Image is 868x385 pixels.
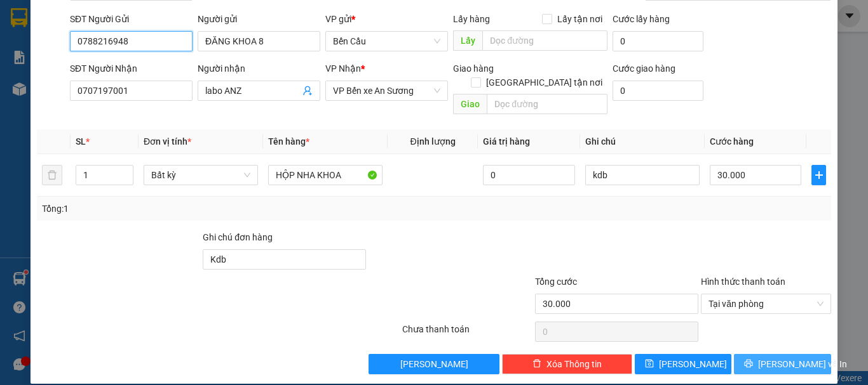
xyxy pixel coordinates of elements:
[483,136,530,147] span: Giá trị hàng
[481,75,607,89] span: [GEOGRAPHIC_DATA] tận nơi
[198,62,320,75] div: Người nhận
[453,14,490,24] span: Lấy hàng
[76,136,86,147] span: SL
[34,69,156,79] span: -----------------------------------------
[410,136,455,147] span: Định lượng
[333,81,440,100] span: VP Bến xe An Sương
[268,165,383,185] input: VD: Bàn, Ghế
[613,81,703,101] input: Cước giao hàng
[532,359,541,369] span: delete
[100,38,175,54] span: 01 Võ Văn Truyện, KP.1, Phường 2
[613,31,703,51] input: Cước lấy hàng
[535,277,577,287] span: Tổng cước
[645,359,654,369] span: save
[734,354,831,374] button: printer[PERSON_NAME] và In
[552,12,607,26] span: Lấy tận nơi
[546,357,602,371] span: Xóa Thông tin
[659,357,727,371] span: [PERSON_NAME]
[100,20,171,36] span: Bến xe [GEOGRAPHIC_DATA]
[325,12,448,26] div: VP gửi
[482,30,607,51] input: Dọc đường
[325,63,361,74] span: VP Nhận
[64,81,134,90] span: VPBC1508250001
[369,354,499,374] button: [PERSON_NAME]
[613,14,670,24] label: Cước lấy hàng
[4,82,134,89] span: [PERSON_NAME]:
[203,249,366,270] input: Ghi chú đơn hàng
[70,12,193,26] div: SĐT Người Gửi
[487,94,607,114] input: Dọc đường
[203,232,273,242] label: Ghi chú đơn hàng
[42,165,62,185] button: delete
[701,277,785,287] label: Hình thức thanh toán
[483,165,574,185] input: 0
[4,92,78,100] span: In ngày:
[580,129,705,154] th: Ghi chú
[151,166,250,185] span: Bất kỳ
[453,63,494,74] span: Giao hàng
[613,63,675,74] label: Cước giao hàng
[635,354,732,374] button: save[PERSON_NAME]
[100,7,174,18] strong: ĐỒNG PHƯỚC
[100,56,156,64] span: Hotline: 19001152
[198,12,320,26] div: Người gửi
[453,94,487,114] span: Giao
[758,357,847,371] span: [PERSON_NAME] và In
[42,202,336,216] div: Tổng: 1
[302,86,313,96] span: user-add
[812,170,825,180] span: plus
[502,354,632,374] button: deleteXóa Thông tin
[453,30,482,51] span: Lấy
[28,92,78,100] span: 06:19:36 [DATE]
[4,8,61,63] img: logo
[70,62,193,75] div: SĐT Người Nhận
[400,357,468,371] span: [PERSON_NAME]
[401,322,534,344] div: Chưa thanh toán
[144,136,191,147] span: Đơn vị tính
[585,165,700,185] input: Ghi Chú
[268,136,309,147] span: Tên hàng
[710,136,754,147] span: Cước hàng
[811,165,826,185] button: plus
[333,32,440,51] span: Bến Cầu
[744,359,753,369] span: printer
[709,294,824,313] span: Tại văn phòng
